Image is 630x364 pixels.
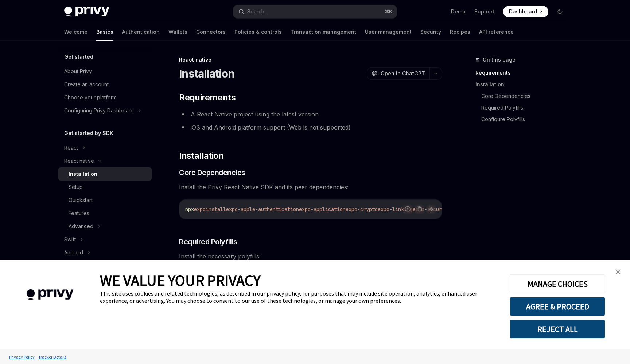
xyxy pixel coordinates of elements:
span: expo [194,206,206,213]
a: Connectors [196,23,226,41]
span: On this page [483,55,516,64]
span: expo-crypto [346,206,378,213]
div: Choose your platform [64,93,117,102]
div: Swift [64,235,76,244]
button: Search...⌘K [233,5,397,18]
span: expo-apple-authentication [226,206,299,213]
div: Quickstart [69,196,93,205]
span: expo-application [299,206,346,213]
img: close banner [615,269,621,274]
a: Welcome [64,23,87,41]
a: Support [474,8,494,15]
img: dark logo [64,7,109,17]
a: Requirements [475,67,572,79]
span: ⌘ K [385,9,392,15]
button: Report incorrect code [403,204,412,214]
div: Installation [69,170,97,178]
img: company logo [11,279,89,310]
span: Install the necessary polyfills: [179,251,442,261]
a: Demo [451,8,466,15]
div: React native [179,56,442,63]
span: expo-secure-store [413,206,462,213]
div: React native [64,157,94,165]
a: Installation [58,167,152,181]
span: expo-linking [378,206,413,213]
span: Installation [179,150,223,162]
a: Quickstart [58,194,152,207]
h5: Get started [64,52,93,61]
a: Features [58,207,152,220]
span: Open in ChatGPT [381,70,425,77]
button: Copy the contents from the code block [415,204,424,214]
a: Security [420,23,441,41]
div: This site uses cookies and related technologies, as described in our privacy policy, for purposes... [100,290,499,304]
button: Open in ChatGPT [367,67,429,80]
a: Core Dependencies [481,90,572,102]
a: Create an account [58,78,152,91]
div: Create an account [64,80,109,89]
button: MANAGE CHOICES [510,274,605,293]
div: React [64,143,78,152]
a: Installation [475,79,572,90]
div: Android [64,248,83,257]
a: Dashboard [503,6,548,17]
li: A React Native project using the latest version [179,109,442,119]
span: Dashboard [509,8,537,15]
span: npx [185,206,194,213]
a: User management [365,23,412,41]
div: Features [69,209,89,218]
a: Required Polyfills [481,102,572,114]
button: Toggle dark mode [554,6,566,17]
a: Choose your platform [58,91,152,104]
div: Search... [247,7,268,16]
button: Ask AI [426,204,436,214]
div: Setup [69,183,83,191]
h5: Get started by SDK [64,129,113,138]
span: Required Polyfills [179,237,237,247]
a: Policies & controls [234,23,282,41]
button: AGREE & PROCEED [510,297,605,316]
a: Basics [96,23,113,41]
a: About Privy [58,65,152,78]
div: Advanced [69,222,93,231]
a: API reference [479,23,514,41]
a: Authentication [122,23,160,41]
span: Requirements [179,92,236,103]
a: Setup [58,181,152,194]
a: Privacy Policy [7,351,36,363]
a: Tracker Details [36,351,68,363]
span: Install the Privy React Native SDK and its peer dependencies: [179,182,442,192]
div: About Privy [64,67,92,76]
div: Configuring Privy Dashboard [64,106,134,115]
span: WE VALUE YOUR PRIVACY [100,271,261,290]
span: Core Dependencies [179,167,245,178]
span: install [206,206,226,213]
a: Configure Polyfills [481,114,572,125]
a: close banner [611,265,625,279]
a: Transaction management [291,23,356,41]
li: iOS and Android platform support (Web is not supported) [179,122,442,132]
a: Recipes [450,23,470,41]
h1: Installation [179,67,234,80]
button: REJECT ALL [510,320,605,339]
a: Wallets [168,23,187,41]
